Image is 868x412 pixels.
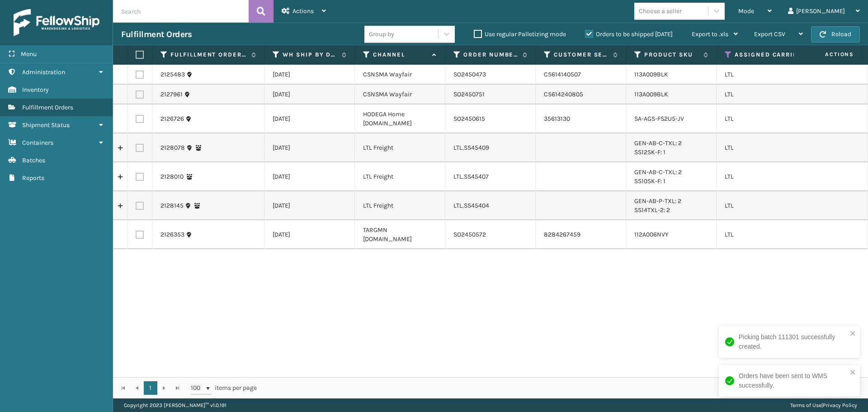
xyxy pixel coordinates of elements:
span: Administration [22,68,65,76]
label: Assigned Carrier Service [735,51,856,59]
a: SA-AGS-FS2U5-JV [634,115,684,123]
h3: Fulfillment Orders [121,29,192,40]
td: [DATE] [264,220,355,249]
a: 2128078 [160,143,185,152]
a: 2128010 [160,172,184,181]
button: close [850,330,856,338]
td: [DATE] [264,65,355,85]
td: [DATE] [264,162,355,191]
label: Product SKU [644,51,699,59]
div: Group by [369,29,394,39]
div: 1 - 7 of 7 items [269,384,858,393]
label: WH Ship By Date [283,51,337,59]
span: Batches [22,156,45,164]
td: CS614140507 [536,65,626,85]
td: CSNSMA Wayfair [355,85,445,104]
a: 113A009BLK [634,71,668,78]
td: HODEGA Home [DOMAIN_NAME] [355,104,445,133]
span: Export to .xls [692,30,728,38]
a: 2125483 [160,70,185,79]
span: Fulfillment Orders [22,104,73,111]
button: close [850,369,856,377]
td: 35613130 [536,104,626,133]
span: Inventory [22,86,49,94]
td: CS614240805 [536,85,626,104]
td: LTL Freight [355,191,445,220]
td: TARGMN [DOMAIN_NAME] [355,220,445,249]
span: Menu [21,50,37,58]
td: SO2450615 [445,104,536,133]
div: Choose a seller [639,6,682,16]
td: SO2450751 [445,85,536,104]
td: [DATE] [264,85,355,104]
td: SO2450572 [445,220,536,249]
label: Customer Service Order Number [554,51,609,59]
a: GEN-AB-C-TXL: 2 [634,168,682,176]
label: Order Number [463,51,518,59]
label: Orders to be shipped [DATE] [585,30,673,38]
td: CSNSMA Wayfair [355,65,445,85]
td: [DATE] [264,104,355,133]
label: Fulfillment Order Id [170,51,247,59]
span: Actions [797,47,859,62]
span: Mode [738,7,754,15]
div: Picking batch 111301 successfully created. [739,332,847,351]
td: [DATE] [264,191,355,220]
a: 112A006NVY [634,231,669,238]
span: items per page [191,381,257,395]
span: Reports [22,174,44,182]
span: Containers [22,139,53,147]
span: Actions [292,7,314,15]
td: SO2450473 [445,65,536,85]
label: Channel [373,51,428,59]
div: Orders have been sent to WMS successfully. [739,371,847,390]
a: 1 [144,381,157,395]
td: LTL Freight [355,133,445,162]
td: LTL.SS45404 [445,191,536,220]
span: Shipment Status [22,121,70,129]
label: Use regular Palletizing mode [474,30,566,38]
a: SS14TXL-2: 2 [634,206,670,214]
a: GEN-AB-C-TXL: 2 [634,139,682,147]
td: LTL.SS45409 [445,133,536,162]
img: logo [14,9,99,36]
td: [DATE] [264,133,355,162]
td: LTL.SS45407 [445,162,536,191]
a: 113A009BLK [634,90,668,98]
span: 100 [191,384,204,393]
a: 2126353 [160,230,184,239]
a: 2127961 [160,90,183,99]
p: Copyright 2023 [PERSON_NAME]™ v 1.0.191 [124,398,226,412]
td: 8284267459 [536,220,626,249]
button: Reload [811,26,860,43]
a: SS12SK-F: 1 [634,148,665,156]
a: SS10SK-F: 1 [634,177,665,185]
a: 2128145 [160,201,184,210]
span: Export CSV [754,30,785,38]
td: LTL Freight [355,162,445,191]
a: 2126726 [160,114,184,123]
a: GEN-AB-P-TXL: 2 [634,197,681,205]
